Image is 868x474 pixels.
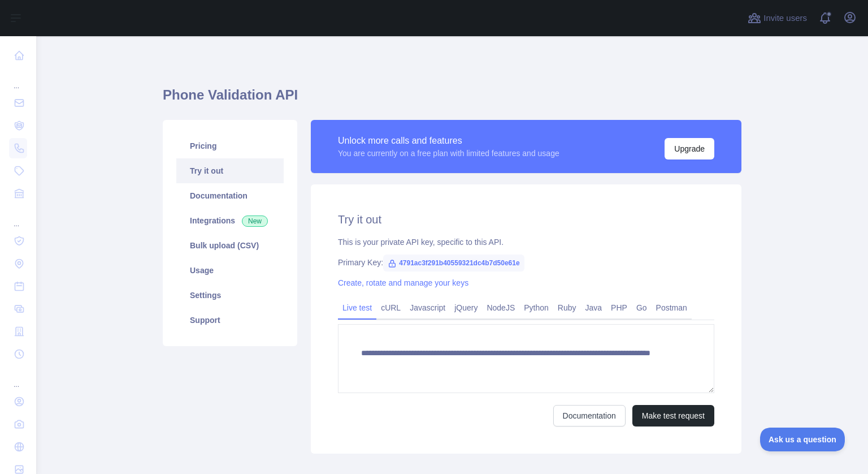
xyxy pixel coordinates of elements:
[482,299,519,317] a: NodeJS
[763,12,807,25] span: Invite users
[9,68,27,91] div: ...
[376,299,405,317] a: cURL
[519,299,553,317] a: Python
[553,299,581,317] a: Ruby
[176,133,284,158] a: Pricing
[176,308,284,333] a: Support
[405,299,450,317] a: Javascript
[176,183,284,208] a: Documentation
[9,206,27,229] div: ...
[338,278,468,287] a: Create, rotate and manage your keys
[581,299,607,317] a: Java
[338,299,376,317] a: Live test
[242,216,268,227] span: New
[760,428,845,451] iframe: Toggle Customer Support
[176,283,284,308] a: Settings
[632,299,652,317] a: Go
[652,299,692,317] a: Postman
[176,258,284,283] a: Usage
[383,255,524,272] span: 4791ac3f291b40559321dc4b7d50e61e
[338,212,714,227] h2: Try it out
[338,236,714,248] div: This is your private API key, specific to this API.
[338,148,559,159] div: You are currently on a free plan with limited features and usage
[553,405,626,426] a: Documentation
[632,405,714,426] button: Make test request
[606,299,632,317] a: PHP
[338,134,559,148] div: Unlock more calls and features
[450,299,482,317] a: jQuery
[163,86,741,113] h1: Phone Validation API
[9,367,27,389] div: ...
[176,233,284,258] a: Bulk upload (CSV)
[745,9,809,27] button: Invite users
[665,138,714,160] button: Upgrade
[176,158,284,183] a: Try it out
[338,257,714,268] div: Primary Key:
[176,208,284,233] a: Integrations New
